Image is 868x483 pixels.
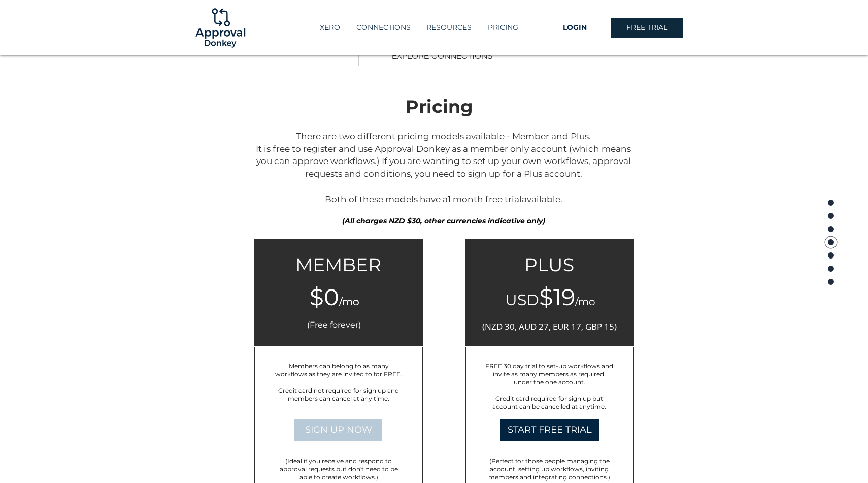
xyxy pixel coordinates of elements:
h6: Includes: [261,353,404,366]
span: Pricing [406,95,473,117]
span: There are two different pricing models available - Member and Plus. It is free to register and us... [256,131,631,204]
img: Logo-01.png [193,1,248,55]
span: Members can belong to as many workflows as they are invited to for FREE. [275,362,402,378]
span: (NZD 30, AUD 27, EUR 17, GBP 15) [482,320,617,332]
p: PRICING [483,19,523,36]
a: CONNECTIONS [348,19,418,36]
span: Credit card required for sign up but account can be cancelled at anytime. [492,395,606,410]
nav: Page [824,196,838,287]
span: FREE TRIAL [626,23,667,33]
a: FREE TRIAL [611,18,683,38]
span: EXPLORE CONNECTIONS [392,50,492,61]
span: SIGN UP NOW [305,424,372,436]
nav: Site [299,19,539,36]
span: LOGIN [563,23,587,33]
span: Credit card not required for sign up and members can cancel at any time. [278,387,399,402]
p: CONNECTIONS [351,19,416,36]
a: 1 month free trial [448,194,522,204]
span: USD [505,291,539,309]
span: /mo [339,296,359,308]
a: PRICING [479,19,526,36]
span: (Ideal if you receive and respond to approval requests but don't need to be able to create workfl... [280,457,398,481]
span: (Perfect for those people managing the account, setting up workflows, inviting members and integr... [488,457,610,481]
span: PLUS [524,253,574,276]
span: MEMBER [295,253,381,276]
p: XERO [315,19,345,36]
span: $0 [310,283,339,311]
a: XERO [312,19,348,36]
span: /mo [575,296,595,308]
a: EXPLORE CONNECTIONS [358,46,525,66]
span: START FREE TRIAL [508,424,592,436]
p: RESOURCES [421,19,477,36]
div: RESOURCES [418,19,479,36]
span: $19 [539,283,575,311]
a: LOGIN [539,18,611,38]
a: SIGN UP NOW [294,419,382,441]
span: FREE 30 day trial to set-up workflows and invite as many members as required, under the one account. [485,362,613,386]
span: (All charges NZD $30, other currencies indicative only)​ [342,216,545,226]
a: START FREE TRIAL [500,419,599,441]
span: (Free forever) [307,320,361,330]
